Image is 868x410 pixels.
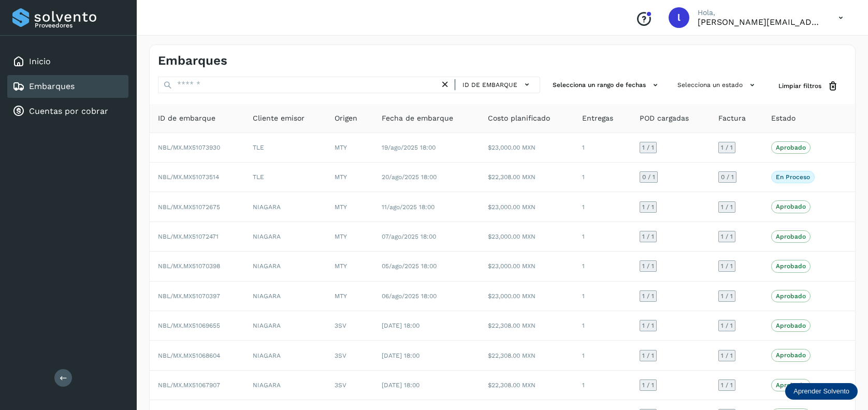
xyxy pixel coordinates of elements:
[459,77,536,92] button: ID de embarque
[718,113,746,124] span: Factura
[776,292,806,300] p: Aprobado
[244,282,327,311] td: NIAGARA
[480,371,574,400] td: $22,308.00 MXN
[721,382,733,388] span: 1 / 1
[382,173,437,181] span: 20/ago/2025 18:00
[574,192,631,222] td: 1
[326,222,373,252] td: MTY
[770,77,847,96] button: Limpiar filtros
[574,371,631,400] td: 1
[698,8,822,17] p: Hola,
[326,252,373,281] td: MTY
[382,352,419,359] span: [DATE] 18:00
[244,252,327,281] td: NIAGARA
[721,263,733,269] span: 1 / 1
[642,233,654,240] span: 1 / 1
[253,113,305,124] span: Cliente emisor
[158,322,220,329] span: NBL/MX.MX51069655
[480,133,574,163] td: $23,000.00 MXN
[382,292,437,300] span: 06/ago/2025 18:00
[480,282,574,311] td: $23,000.00 MXN
[158,53,227,68] h4: Embarques
[158,382,220,389] span: NBL/MX.MX51067907
[326,163,373,192] td: MTY
[698,17,822,27] p: lorena.rojo@serviciosatc.com.mx
[721,144,733,151] span: 1 / 1
[548,77,665,94] button: Selecciona un rango de fechas
[158,262,220,270] span: NBL/MX.MX51070398
[778,81,821,91] span: Limpiar filtros
[326,282,373,311] td: MTY
[158,352,220,359] span: NBL/MX.MX51068604
[326,341,373,370] td: 3SV
[244,371,327,400] td: NIAGARA
[158,203,220,211] span: NBL/MX.MX51072675
[642,174,655,180] span: 0 / 1
[776,382,806,389] p: Aprobado
[721,323,733,329] span: 1 / 1
[382,203,435,211] span: 11/ago/2025 18:00
[462,80,517,90] span: ID de embarque
[574,222,631,252] td: 1
[480,341,574,370] td: $22,308.00 MXN
[776,144,806,151] p: Aprobado
[480,222,574,252] td: $23,000.00 MXN
[29,81,75,91] a: Embarques
[158,113,215,124] span: ID de embarque
[244,311,327,341] td: NIAGARA
[771,113,795,124] span: Estado
[642,144,654,151] span: 1 / 1
[35,22,124,29] p: Proveedores
[7,100,128,123] div: Cuentas por cobrar
[642,353,654,359] span: 1 / 1
[574,133,631,163] td: 1
[158,144,220,151] span: NBL/MX.MX51073930
[244,133,327,163] td: TLE
[673,77,762,94] button: Selecciona un estado
[785,383,858,400] div: Aprender Solvento
[29,106,108,116] a: Cuentas por cobrar
[642,204,654,210] span: 1 / 1
[642,293,654,299] span: 1 / 1
[382,262,437,270] span: 05/ago/2025 18:00
[793,387,849,396] p: Aprender Solvento
[382,144,436,151] span: 19/ago/2025 18:00
[244,341,327,370] td: NIAGARA
[776,352,806,359] p: Aprobado
[480,252,574,281] td: $23,000.00 MXN
[244,192,327,222] td: NIAGARA
[574,341,631,370] td: 1
[382,113,453,124] span: Fecha de embarque
[480,192,574,222] td: $23,000.00 MXN
[574,252,631,281] td: 1
[642,382,654,388] span: 1 / 1
[326,311,373,341] td: 3SV
[776,173,810,181] p: En proceso
[776,203,806,210] p: Aprobado
[488,113,550,124] span: Costo planificado
[158,173,219,181] span: NBL/MX.MX51073514
[721,204,733,210] span: 1 / 1
[158,233,219,240] span: NBL/MX.MX51072471
[244,163,327,192] td: TLE
[640,113,689,124] span: POD cargadas
[642,323,654,329] span: 1 / 1
[326,192,373,222] td: MTY
[721,233,733,240] span: 1 / 1
[574,163,631,192] td: 1
[382,382,419,389] span: [DATE] 18:00
[335,113,357,124] span: Origen
[382,322,419,329] span: [DATE] 18:00
[642,263,654,269] span: 1 / 1
[244,222,327,252] td: NIAGARA
[721,353,733,359] span: 1 / 1
[721,174,734,180] span: 0 / 1
[776,322,806,329] p: Aprobado
[480,163,574,192] td: $22,308.00 MXN
[574,311,631,341] td: 1
[326,371,373,400] td: 3SV
[582,113,613,124] span: Entregas
[721,293,733,299] span: 1 / 1
[382,233,436,240] span: 07/ago/2025 18:00
[574,282,631,311] td: 1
